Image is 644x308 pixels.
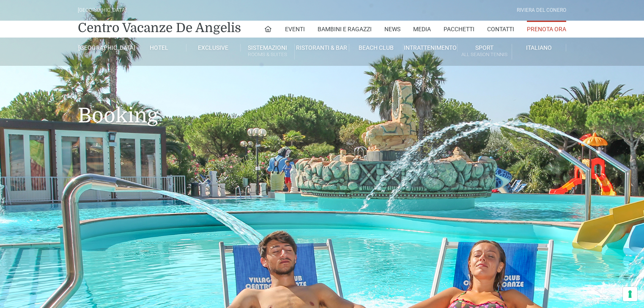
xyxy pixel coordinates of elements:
button: Le tue preferenze relative al consenso per le tecnologie di tracciamento [623,287,637,301]
small: All Season Tennis [458,51,511,59]
span: Italiano [526,44,552,51]
a: News [384,21,400,38]
a: Intrattenimento [403,44,458,51]
a: Bambini e Ragazzi [318,21,372,38]
a: [GEOGRAPHIC_DATA] [78,44,132,51]
a: Beach Club [349,44,403,51]
div: [GEOGRAPHIC_DATA] [78,6,126,14]
a: Eventi [285,21,305,38]
a: Centro Vacanze De Angelis [78,19,241,36]
a: Contatti [487,21,514,38]
div: Riviera Del Conero [517,6,566,14]
a: Italiano [512,44,566,51]
a: Media [413,21,431,38]
a: Hotel [132,44,186,51]
a: Ristoranti & Bar [295,44,349,51]
a: SportAll Season Tennis [458,44,512,59]
a: SistemazioniRooms & Suites [241,44,295,59]
a: Prenota Ora [527,21,566,38]
small: Rooms & Suites [241,51,294,59]
a: Pacchetti [444,21,474,38]
a: Exclusive [186,44,241,51]
h1: Booking [78,66,566,140]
